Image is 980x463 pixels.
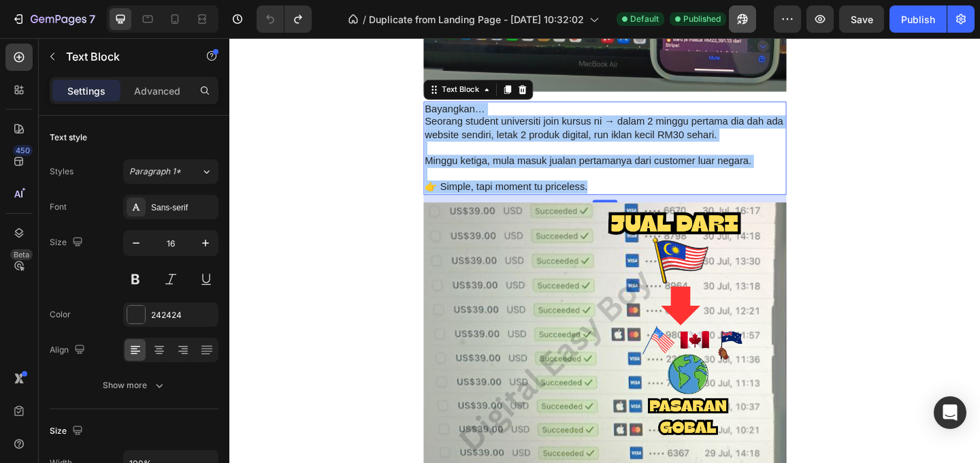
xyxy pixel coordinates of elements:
p: Settings [67,84,105,98]
span: Published [683,13,721,25]
div: Text style [50,131,87,144]
div: 450 [13,145,33,156]
div: Publish [901,12,935,27]
div: Color [50,308,71,321]
p: Advanced [134,84,180,98]
div: Styles [50,165,73,178]
span: / [363,12,366,27]
span: Default [630,13,659,25]
iframe: Design area [229,38,980,463]
button: Publish [889,5,947,33]
div: Font [50,201,67,213]
div: Size [50,234,86,252]
div: Align [50,341,88,360]
div: Sans-serif [151,202,215,214]
p: 7 [89,11,95,27]
button: Save [839,5,884,33]
button: Paragraph 1* [123,159,218,184]
div: Beta [10,249,33,260]
span: Duplicate from Landing Page - [DATE] 10:32:02 [369,12,584,27]
div: 242424 [151,309,215,321]
div: Open Intercom Messenger [934,396,966,429]
button: Show more [50,373,218,398]
div: Undo/Redo [257,5,312,33]
span: Paragraph 1* [129,165,181,178]
button: 7 [5,5,101,33]
div: Size [50,422,86,441]
div: Show more [103,379,166,392]
p: Text Block [66,48,182,65]
span: Save [851,14,873,25]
